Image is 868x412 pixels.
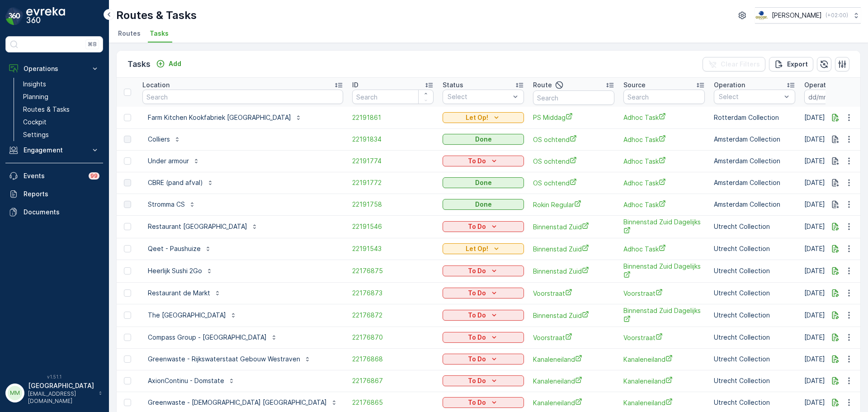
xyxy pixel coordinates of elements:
button: Qeet - Paushuize [142,242,217,256]
button: Let Op! [443,112,524,123]
span: Binnenstad Zuid [533,266,614,276]
a: 22191543 [352,244,434,253]
p: Greenwaste - Rijkswaterstaat Gebouw Westraven [148,355,300,364]
p: Utrecht Collection [714,289,795,298]
p: Done [475,200,492,209]
button: To Do [443,397,524,408]
div: Toggle Row Selected [124,355,131,363]
button: To Do [443,310,524,321]
img: basis-logo_rgb2x.png [755,10,768,20]
p: Let Op! [466,244,488,253]
a: Binnenstad Zuid Dagelijks [623,306,705,325]
img: logo [5,7,24,25]
div: Toggle Row Selected [124,289,131,297]
a: 22191546 [352,222,434,231]
p: To Do [468,333,486,342]
p: The [GEOGRAPHIC_DATA] [148,311,226,320]
div: Toggle Row Selected [124,201,131,208]
p: Location [142,81,170,90]
span: Kanaleneiland [623,355,705,364]
a: 22176875 [352,266,434,275]
a: Insights [19,78,103,90]
p: Utrecht Collection [714,355,795,364]
p: Farm Kitchen Kookfabriek [GEOGRAPHIC_DATA] [148,113,291,122]
button: Done [443,177,524,188]
input: Search [623,90,705,104]
span: 22176870 [352,333,434,342]
a: Adhoc Task [623,135,705,144]
div: Toggle Row Selected [124,377,131,384]
a: OS ochtend [533,156,614,166]
p: Restaurant [GEOGRAPHIC_DATA] [148,222,247,231]
button: Heerlijk Sushi 2Go [142,264,218,278]
p: [GEOGRAPHIC_DATA] [28,381,94,390]
p: Routes & Tasks [116,8,197,23]
a: 22191861 [352,113,434,122]
span: v 1.51.1 [5,374,103,379]
a: Binnenstad Zuid [533,222,614,232]
img: logo_dark-DEwI_e13.png [26,7,65,25]
div: Toggle Row Selected [124,179,131,186]
p: Planning [23,92,48,101]
p: To Do [468,266,486,275]
a: 22191772 [352,178,434,187]
div: Toggle Row Selected [124,157,131,165]
p: CBRE (pand afval) [148,178,203,187]
button: Under armour [142,154,205,168]
span: 22176867 [352,376,434,385]
p: [EMAIL_ADDRESS][DOMAIN_NAME] [28,390,94,405]
button: Let Op! [443,243,524,254]
a: Settings [19,128,103,141]
p: Add [169,59,181,68]
a: Adhoc Task [623,244,705,254]
div: Toggle Row Selected [124,399,131,406]
a: Binnenstad Zuid Dagelijks [623,218,705,236]
a: Planning [19,90,103,103]
button: AxionContinu - Domstate [142,374,241,388]
span: 22176868 [352,355,434,364]
p: Tasks [127,58,151,71]
p: Routes & Tasks [23,105,70,114]
a: Kanaleneiland [623,398,705,407]
p: Reports [24,189,99,199]
button: MM[GEOGRAPHIC_DATA][EMAIL_ADDRESS][DOMAIN_NAME] [5,381,103,405]
button: The [GEOGRAPHIC_DATA] [142,308,242,322]
p: Utrecht Collection [714,266,795,275]
p: Utrecht Collection [714,333,795,342]
input: dd/mm/yyyy [804,90,866,104]
p: Let Op! [466,113,488,122]
p: Under armour [148,156,189,166]
button: Add [152,58,185,69]
span: Voorstraat [533,289,614,298]
p: To Do [468,376,486,385]
a: Adhoc Task [623,113,705,122]
span: Voorstraat [623,333,705,342]
span: OS ochtend [533,135,614,144]
input: Search [352,90,434,104]
span: Kanaleneiland [533,376,614,386]
a: OS ochtend [533,178,614,188]
span: Kanaleneiland [623,376,705,386]
button: Stromma CS [142,197,201,212]
a: Kanaleneiland [533,398,614,407]
p: Status [443,81,463,90]
p: Amsterdam Collection [714,135,795,144]
span: 22176872 [352,311,434,320]
a: Adhoc Task [623,156,705,166]
button: Restaurant de Markt [142,286,226,300]
p: Operation [714,81,745,90]
span: Voorstraat [533,333,614,342]
a: Binnenstad Zuid [533,244,614,254]
p: Utrecht Collection [714,376,795,385]
div: Toggle Row Selected [124,245,131,252]
p: ⌘B [88,41,97,48]
span: 22191774 [352,156,434,166]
